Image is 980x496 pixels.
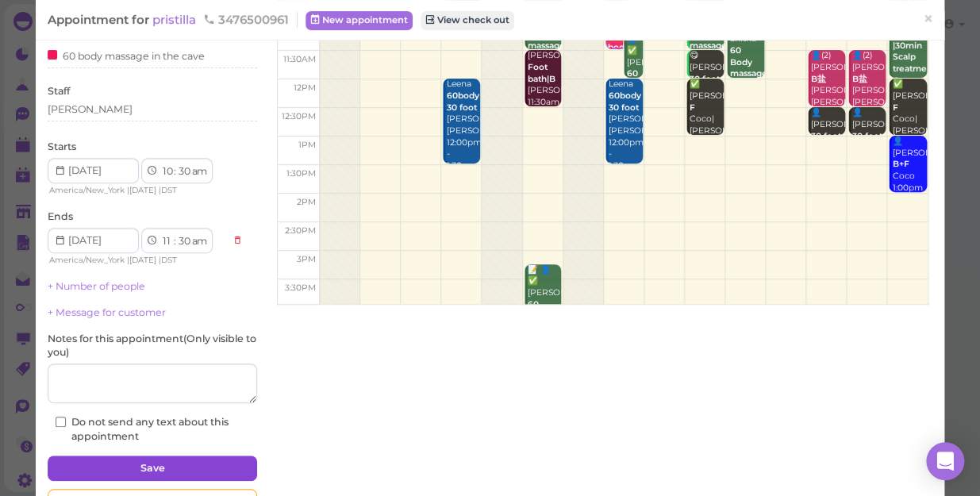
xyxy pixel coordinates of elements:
a: New appointment [306,11,413,30]
b: 60 Body massage [528,299,565,333]
a: pristilla [152,12,199,27]
label: Staff [48,84,70,98]
div: 👤[PERSON_NAME] [PERSON_NAME]|[PERSON_NAME] 12:30pm - 1:00pm [810,107,845,212]
span: 3pm [297,254,316,264]
span: 1pm [298,140,316,150]
div: Appointment for [48,12,298,28]
div: | | [48,183,225,198]
span: × [923,8,933,30]
b: F [690,102,695,113]
b: F [892,102,897,113]
div: 👤[PERSON_NAME] [PERSON_NAME]|[PERSON_NAME] 12:30pm - 1:00pm [851,107,886,212]
label: Do not send any text about this appointment [56,415,249,444]
label: Ends [48,210,73,224]
div: Leena [PERSON_NAME]|[PERSON_NAME] 12:00pm - 1:30pm [445,79,480,172]
b: B盐 [811,74,826,84]
b: B盐 [851,74,867,84]
button: Save [48,456,257,481]
span: 3476500961 [203,12,289,27]
span: DST [161,255,177,265]
div: [PERSON_NAME] [48,102,133,117]
span: 1:30pm [286,168,316,179]
a: View check out [421,11,514,30]
div: Leena [PERSON_NAME]|[PERSON_NAME] 12:00pm - 1:30pm [608,79,643,172]
b: B+F [892,159,909,169]
b: 60 Body massage [730,45,767,79]
a: + Number of people [48,280,145,292]
b: Foot bath|B [528,62,555,84]
span: 12pm [294,83,316,93]
div: 👤(2) [PERSON_NAME] [PERSON_NAME]|[PERSON_NAME] 11:30am - 12:30pm [851,50,886,144]
span: America/New_York [49,185,125,195]
div: 📝 👤✅ [PERSON_NAME] [PERSON_NAME] prenatal [PERSON_NAME] 3:15pm - 4:15pm [527,264,562,404]
div: 😋 [PERSON_NAME] [PERSON_NAME] 11:30am - 12:00pm [689,50,724,144]
span: 2:30pm [285,225,316,236]
b: 60body 30 foot [446,90,478,113]
div: | | [48,253,225,267]
b: 30 foot massage [811,131,848,153]
span: 11:30am [283,54,316,64]
span: America/New_York [49,255,125,265]
div: ✅ [PERSON_NAME] Coco|[PERSON_NAME] 12:00pm - 1:00pm [891,79,926,172]
span: 12:30pm [282,111,316,121]
span: 2pm [297,197,316,207]
div: 👤[PERSON_NAME] Coco 1:00pm - 2:00pm [891,136,926,217]
div: ✅ [PERSON_NAME] Coco|[PERSON_NAME] 12:00pm - 1:00pm [689,79,724,172]
label: Notes for this appointment ( Only visible to you ) [48,332,257,360]
div: [PERSON_NAME] [PERSON_NAME] 11:30am - 12:30pm [527,50,562,132]
span: [DATE] [129,255,156,265]
b: 60body 30 foot [609,90,641,113]
b: 60 Body massage [627,68,664,102]
span: 3:30pm [285,283,316,293]
div: Open Intercom Messenger [926,442,964,480]
a: × [913,1,943,38]
label: Starts [48,140,76,154]
span: DST [161,185,177,195]
b: 30 foot massage [690,74,727,96]
div: 👤(2) [PERSON_NAME] [PERSON_NAME]|[PERSON_NAME] 11:30am - 12:30pm [810,50,845,144]
span: [DATE] [129,185,156,195]
a: + Message for customer [48,306,166,318]
b: 30 foot massage [851,131,889,153]
input: Do not send any text about this appointment [56,417,66,427]
div: 60 body massage in the cave [48,47,205,63]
